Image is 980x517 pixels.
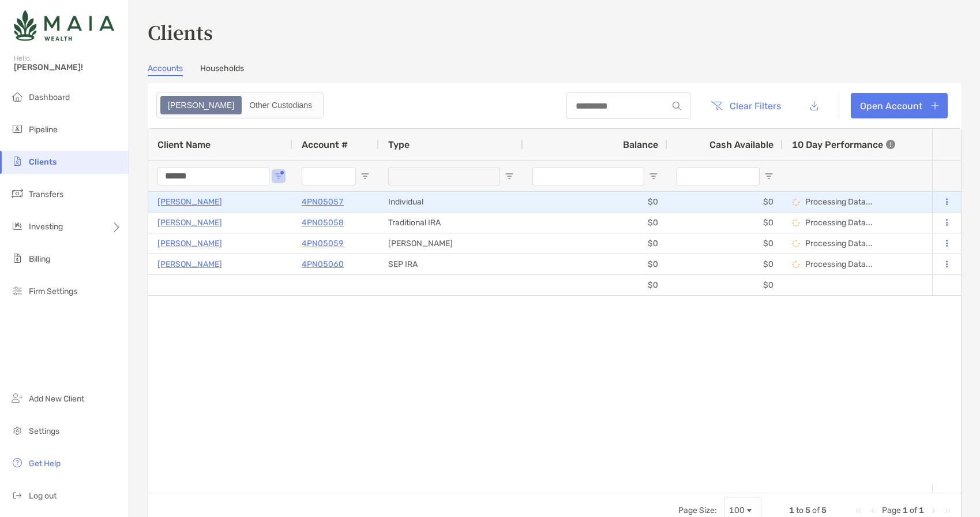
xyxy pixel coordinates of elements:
[10,187,24,200] img: transfers icon
[157,236,222,251] a: [PERSON_NAME]
[702,93,790,118] button: Clear Filters
[882,505,901,515] span: Page
[10,251,24,265] img: billing icon
[379,254,523,274] div: SEP IRA
[792,219,800,227] img: Processing Data icon
[10,456,24,470] img: get-help icon
[157,139,211,150] span: Client Name
[29,491,57,501] span: Log out
[302,215,344,230] a: 4PN05058
[903,505,908,515] span: 1
[805,197,873,207] p: Processing Data...
[302,139,348,150] span: Account #
[678,505,717,515] div: Page Size:
[10,423,24,437] img: settings icon
[379,192,523,212] div: Individual
[29,394,84,404] span: Add New Client
[302,257,344,271] a: 4PN05060
[792,198,800,206] img: Processing Data icon
[29,157,57,167] span: Clients
[796,505,803,515] span: to
[10,488,24,502] img: logout icon
[868,506,877,515] div: Previous Page
[523,254,667,274] div: $0
[667,192,783,212] div: $0
[764,172,774,181] button: Open Filter Menu
[14,5,114,46] img: Zoe Logo
[910,505,917,515] span: of
[789,505,794,515] span: 1
[200,64,244,76] a: Households
[29,92,70,102] span: Dashboard
[943,506,952,515] div: Last Page
[157,257,222,271] a: [PERSON_NAME]
[805,505,810,515] span: 5
[667,213,783,233] div: $0
[379,233,523,254] div: [PERSON_NAME]
[10,284,24,297] img: firm-settings icon
[667,254,783,274] div: $0
[851,93,948,118] a: Open Account
[523,213,667,233] div: $0
[673,102,681,110] img: input icon
[10,219,24,233] img: investing icon
[157,167,269,185] input: Client Name Filter Input
[302,167,356,185] input: Account # Filter Input
[667,275,783,295] div: $0
[505,172,514,181] button: Open Filter Menu
[10,122,24,136] img: pipeline icon
[148,18,962,45] h3: Clients
[10,391,24,405] img: add_new_client icon
[14,62,122,72] span: [PERSON_NAME]!
[29,287,77,296] span: Firm Settings
[302,236,344,251] a: 4PN05059
[709,139,774,150] span: Cash Available
[523,192,667,212] div: $0
[361,172,370,181] button: Open Filter Menu
[388,139,410,150] span: Type
[805,218,873,228] p: Processing Data...
[677,167,760,185] input: Cash Available Filter Input
[157,195,222,209] a: [PERSON_NAME]
[302,195,344,209] a: 4PN05057
[29,125,58,135] span: Pipeline
[792,129,895,160] div: 10 Day Performance
[729,505,745,515] div: 100
[919,505,924,515] span: 1
[148,64,183,76] a: Accounts
[805,259,873,269] p: Processing Data...
[162,97,241,113] div: Zoe
[523,233,667,254] div: $0
[274,172,283,181] button: Open Filter Menu
[10,154,24,168] img: clients icon
[792,261,800,269] img: Processing Data icon
[29,426,59,436] span: Settings
[29,254,50,264] span: Billing
[854,506,863,515] div: First Page
[157,215,222,230] a: [PERSON_NAME]
[29,459,61,468] span: Get Help
[667,233,783,254] div: $0
[29,189,63,199] span: Transfers
[812,505,820,515] span: of
[156,92,324,118] div: segmented control
[10,90,24,103] img: dashboard icon
[29,222,63,232] span: Investing
[532,167,644,185] input: Balance Filter Input
[805,239,873,248] p: Processing Data...
[929,506,938,515] div: Next Page
[243,97,318,113] div: Other Custodians
[792,240,800,248] img: Processing Data icon
[821,505,827,515] span: 5
[523,275,667,295] div: $0
[649,172,658,181] button: Open Filter Menu
[623,139,658,150] span: Balance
